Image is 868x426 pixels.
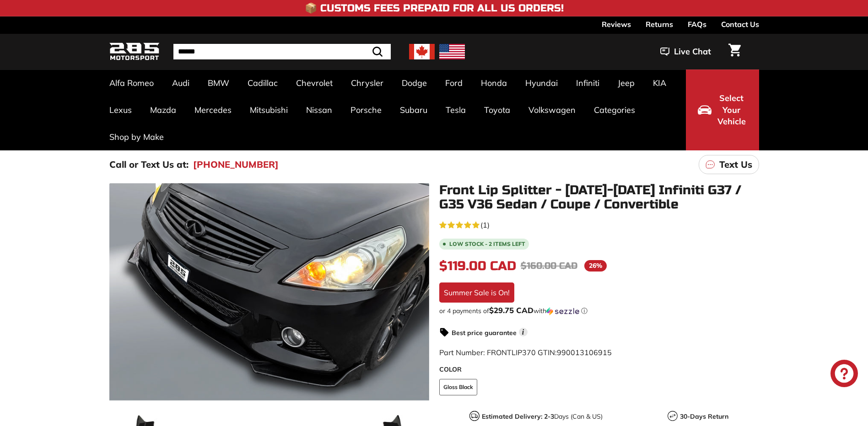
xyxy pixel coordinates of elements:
a: Contact Us [721,16,759,32]
div: or 4 payments of$29.75 CADwithSezzle Click to learn more about Sezzle [439,306,759,315]
span: 26% [584,260,607,272]
label: COLOR [439,365,759,374]
a: BMW [199,69,238,96]
a: [PHONE_NUMBER] [193,158,279,171]
a: Categories [585,96,644,123]
a: Shop by Make [100,123,173,150]
strong: Best price guarantee [452,329,517,337]
a: Cart [723,36,746,67]
a: Lexus [100,96,141,123]
div: Summer Sale is On! [439,282,514,303]
a: KIA [644,69,675,96]
span: Select Your Vehicle [716,92,747,128]
input: Search [173,44,391,59]
a: Chevrolet [287,69,342,96]
span: 990013106915 [557,348,612,357]
strong: 30-Days Return [680,412,728,421]
a: Honda [472,69,516,96]
a: FAQs [688,16,706,32]
a: Infiniti [567,69,609,96]
a: Porsche [341,96,391,123]
a: Alfa Romeo [100,69,163,96]
span: $29.75 CAD [489,305,534,315]
button: Live Chat [648,40,723,63]
a: Mazda [141,96,185,123]
span: Part Number: FRONTLIP370 GTIN: [439,348,612,357]
a: Cadillac [238,69,287,96]
a: Mercedes [185,96,241,123]
span: $160.00 CAD [521,260,577,272]
h4: 📦 Customs Fees Prepaid for All US Orders! [305,3,564,14]
a: Hyundai [516,69,567,96]
a: Mitsubishi [241,96,297,123]
a: Tesla [437,96,475,123]
a: Subaru [391,96,437,123]
a: Ford [436,69,472,96]
a: Volkswagen [519,96,585,123]
span: (1) [480,219,490,230]
p: Call or Text Us at: [109,158,189,171]
p: Days (Can & US) [482,412,603,421]
img: Sezzle [546,307,579,315]
button: Select Your Vehicle [686,69,759,150]
a: Toyota [475,96,519,123]
inbox-online-store-chat: Shopify online store chat [828,360,861,389]
a: Audi [163,69,199,96]
h1: Front Lip Splitter - [DATE]-[DATE] Infiniti G37 / G35 V36 Sedan / Coupe / Convertible [439,183,759,212]
img: Logo_285_Motorsport_areodynamics_components [109,41,160,63]
span: i [519,328,528,336]
a: Text Us [699,155,759,174]
strong: Estimated Delivery: 2-3 [482,412,554,421]
a: Chrysler [342,69,393,96]
a: 5.0 rating (1 votes) [439,218,759,230]
a: Reviews [602,16,631,32]
span: Live Chat [674,46,711,58]
span: $119.00 CAD [439,258,516,274]
a: Returns [646,16,673,32]
a: Nissan [297,96,341,123]
span: Low stock - 2 items left [449,241,525,247]
a: Dodge [393,69,436,96]
a: Jeep [609,69,644,96]
div: or 4 payments of with [439,306,759,315]
p: Text Us [719,158,752,171]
